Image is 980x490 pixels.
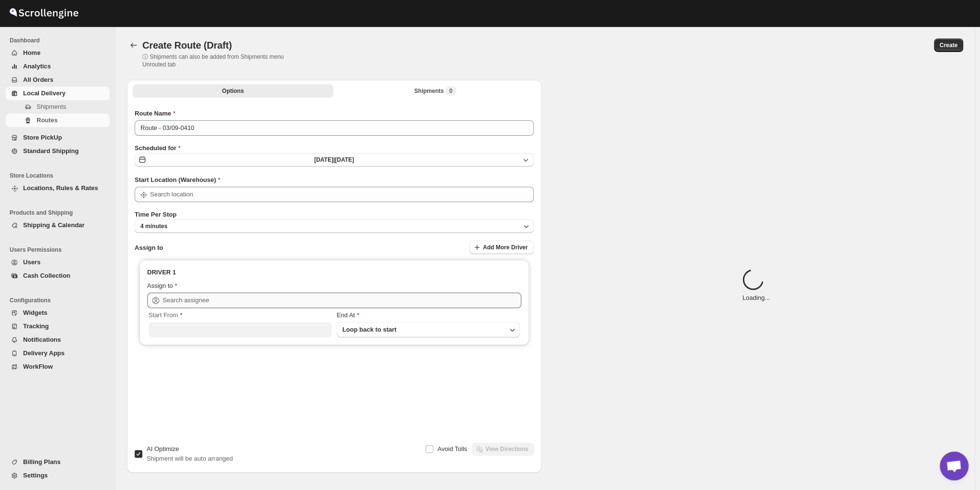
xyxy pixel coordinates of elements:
h3: DRIVER 1 [147,268,521,277]
p: ⓘ Shipments can also be added from Shipments menu Unrouted tab [142,53,299,68]
span: All Orders [23,76,53,83]
button: Delivery Apps [6,347,110,360]
span: [DATE] | [314,156,335,163]
span: Avoid Tolls [438,445,467,452]
span: Store Locations [10,172,111,180]
span: Settings [23,472,48,479]
button: Widgets [6,306,110,320]
span: Add More Driver [483,244,528,251]
button: Create [934,39,963,52]
button: Users [6,256,110,269]
button: All Orders [6,73,110,87]
div: End At [337,310,520,320]
button: All Route Options [133,84,333,98]
div: All Route Options [127,101,541,421]
span: Standard Shipping [23,147,79,155]
span: Route Name [135,110,171,117]
span: Create Route (Draft) [142,40,232,51]
button: Routes [6,114,110,127]
span: Local Delivery [23,90,65,97]
span: Widgets [23,309,47,316]
button: WorkFlow [6,360,110,374]
button: Add More Driver [469,241,533,254]
button: Home [6,46,110,60]
a: Open chat [940,451,968,480]
button: Analytics [6,60,110,73]
div: Shipments [414,86,456,96]
span: Start From [149,311,178,319]
span: Users Permissions [10,246,111,254]
input: Search location [150,187,534,202]
button: Tracking [6,320,110,333]
span: AI Optimize [147,445,179,452]
input: Eg: Bengaluru Route [135,120,534,136]
span: Tracking [23,322,49,330]
div: Assign to [147,281,173,291]
span: WorkFlow [23,363,53,370]
button: Locations, Rules & Rates [6,181,110,195]
span: Notifications [23,336,61,343]
button: Loop back to start [337,322,520,337]
span: Time Per Stop [135,211,176,218]
span: Loop back to start [342,326,397,333]
span: Start Location (Warehouse) [135,176,216,183]
span: [DATE] [335,156,354,163]
button: Routes [127,39,140,52]
button: Cash Collection [6,269,110,283]
span: Dashboard [10,37,111,44]
button: Billing Plans [6,455,110,469]
span: Routes [37,116,58,124]
span: Options [222,87,244,95]
div: Loading... [742,269,770,303]
button: 4 minutes [135,219,534,233]
button: Shipments [6,100,110,114]
span: Shipping & Calendar [23,221,85,229]
input: Search assignee [163,293,521,308]
button: Selected Shipments [335,84,536,98]
span: Assign to [135,244,163,251]
span: Cash Collection [23,272,70,279]
span: Shipments [37,103,66,110]
span: Users [23,258,40,266]
button: [DATE]|[DATE] [135,153,534,167]
span: 0 [445,86,456,96]
span: Create [940,41,957,49]
span: Billing Plans [23,458,61,465]
button: Settings [6,469,110,482]
span: Shipment will be auto arranged [147,455,233,462]
span: Products and Shipping [10,209,111,217]
span: Analytics [23,63,51,70]
span: 4 minutes [140,222,167,230]
span: Store PickUp [23,134,62,141]
span: Configurations [10,297,111,304]
span: Scheduled for [135,144,176,152]
span: Delivery Apps [23,349,64,357]
span: Home [23,49,40,56]
button: Notifications [6,333,110,347]
span: Locations, Rules & Rates [23,184,98,192]
button: Shipping & Calendar [6,219,110,232]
